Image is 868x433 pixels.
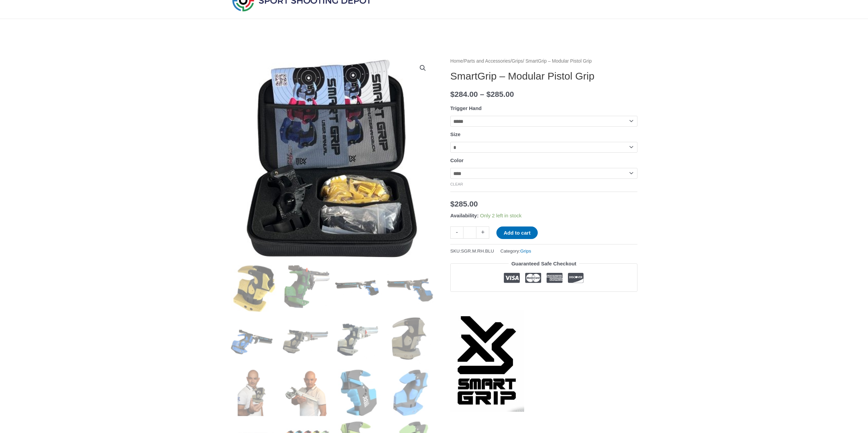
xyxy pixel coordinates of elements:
[450,310,524,412] a: SmartGrip
[450,247,494,255] span: SKU:
[450,182,463,186] a: Clear options
[231,317,278,364] img: SmartGrip - Modular Pistol Grip - Image 5
[512,59,523,64] a: Grips
[509,259,579,268] legend: Guaranteed Safe Checkout
[231,57,434,260] img: SmartGrip - Modular Pistol Grip - Image 30
[387,265,434,312] img: SmartGrip - Modular Pistol Grip - Image 4
[283,369,330,416] img: SmartGrip - Modular Pistol Grip - Image 10
[463,226,476,238] input: Product quantity
[450,105,482,111] label: Trigger Hand
[450,200,478,208] bdi: 285.00
[417,62,429,74] a: View full-screen image gallery
[480,213,522,218] span: Only 2 left in stock
[335,369,382,416] img: SmartGrip - Modular Pistol Grip - Image 11
[231,369,278,416] img: SmartGrip - Modular Pistol Grip - Image 9
[450,57,637,66] nav: Breadcrumb
[450,90,478,99] bdi: 284.00
[486,90,491,99] span: $
[461,248,494,254] span: SGR.M.RH.BLU
[335,265,382,312] img: SmartGrip - Modular Pistol Grip - Image 3
[486,90,514,99] bdi: 285.00
[450,90,455,99] span: $
[450,131,460,137] label: Size
[450,226,463,238] a: -
[283,317,330,364] img: SmartGrip - Modular Pistol Grip - Image 6
[464,59,511,64] a: Parts and Accessories
[335,317,382,364] img: SmartGrip - Modular Pistol Grip - Image 7
[450,70,637,82] h1: SmartGrip – Modular Pistol Grip
[283,265,330,312] img: SmartGrip - Modular Pistol Grip - Image 2
[387,369,434,416] img: SmartGrip - Modular Pistol Grip - Image 12
[450,213,479,218] span: Availability:
[387,317,434,364] img: SmartGrip - Modular Pistol Grip - Image 8
[520,248,531,254] a: Grips
[231,265,278,312] img: SmartGrip - Modular Pistol Grip
[500,247,531,255] span: Category:
[450,200,455,208] span: $
[496,226,537,239] button: Add to cart
[450,297,637,305] iframe: Customer reviews powered by Trustpilot
[450,157,463,163] label: Color
[476,226,489,238] a: +
[480,90,485,99] span: –
[450,59,463,64] a: Home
